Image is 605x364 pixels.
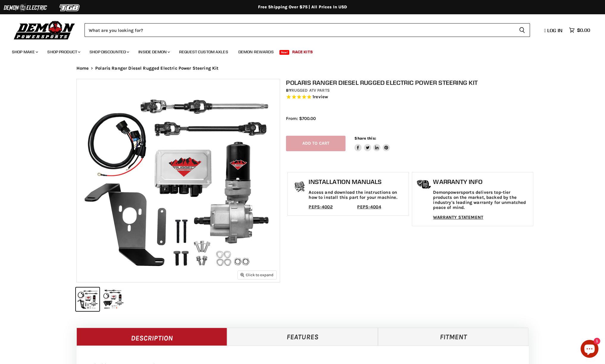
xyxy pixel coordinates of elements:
[357,204,381,210] a: PEPS-4004
[314,94,328,99] span: review
[95,66,218,71] span: Polaris Ranger Diesel Rugged Electric Power Steering Kit
[577,27,590,33] span: $0.00
[76,328,227,346] a: Description
[134,46,173,58] a: Inside Demon
[312,94,328,99] span: 1 reviews
[286,116,316,121] span: From: $700.00
[12,19,77,40] img: Demon Powersports
[378,328,529,346] a: Fitment
[354,136,376,140] span: Share this:
[77,79,280,282] img: IMAGE
[48,2,92,13] img: TGB Logo 2
[7,46,42,58] a: Shop Make
[238,271,276,279] button: Click to expand
[65,4,541,10] div: Free Shipping Over $75 | All Prices In USD
[175,46,233,58] a: Request Custom Axles
[309,204,332,210] a: PEPS-4002
[240,273,273,277] span: Click to expand
[3,2,48,13] img: Demon Electric Logo 2
[279,50,290,55] span: New!
[65,66,541,71] nav: Breadcrumbs
[76,66,89,71] a: Home
[291,88,330,93] a: Rugged ATV Parts
[85,23,514,37] input: Search
[566,26,593,35] a: $0.00
[309,178,406,185] h1: Installation Manuals
[292,180,307,195] img: install_manual-icon.png
[101,288,125,311] button: IMAGE thumbnail
[85,23,530,37] form: Product
[76,288,99,311] button: IMAGE thumbnail
[514,23,530,37] button: Search
[227,328,378,346] a: Features
[286,87,535,94] div: by
[542,28,566,33] a: Log in
[43,46,84,58] a: Shop Product
[547,27,562,33] span: Log in
[286,79,535,86] h1: Polaris Ranger Diesel Rugged Electric Power Steering Kit
[579,340,600,359] inbox-online-store-chat: Shopify online store chat
[417,180,432,189] img: warranty-icon.png
[433,178,530,185] h1: Warranty Info
[234,46,278,58] a: Demon Rewards
[7,43,589,58] ul: Main menu
[433,190,530,210] p: Demonpowersports delivers top-tier products on the market, backed by the industry's leading warra...
[433,215,483,220] a: WARRANTY STATEMENT
[85,46,133,58] a: Shop Discounted
[354,136,390,151] aside: Share this:
[309,190,406,200] p: Access and download the instructions on how to install this part for your machine.
[288,46,317,58] a: Race Kits
[286,94,535,100] span: Rated 5.0 out of 5 stars 1 reviews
